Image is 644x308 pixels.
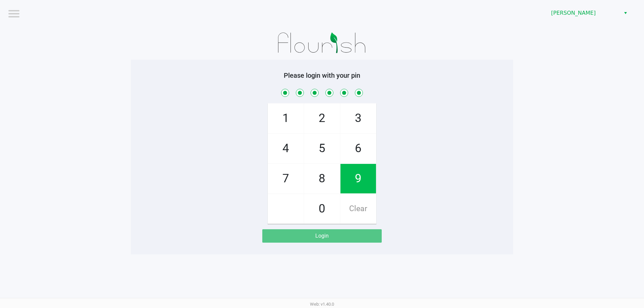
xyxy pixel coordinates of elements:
span: 1 [268,104,304,133]
span: 3 [340,104,376,133]
span: 2 [304,104,340,133]
span: 6 [340,134,376,163]
span: 9 [340,164,376,193]
span: 7 [268,164,304,193]
span: 8 [304,164,340,193]
button: Select [621,7,630,19]
span: 5 [304,134,340,163]
h5: Please login with your pin [136,71,508,79]
span: 0 [304,194,340,224]
span: 4 [268,134,304,163]
span: [PERSON_NAME] [551,9,616,17]
span: Clear [340,194,376,224]
span: Web: v1.40.0 [310,302,334,307]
